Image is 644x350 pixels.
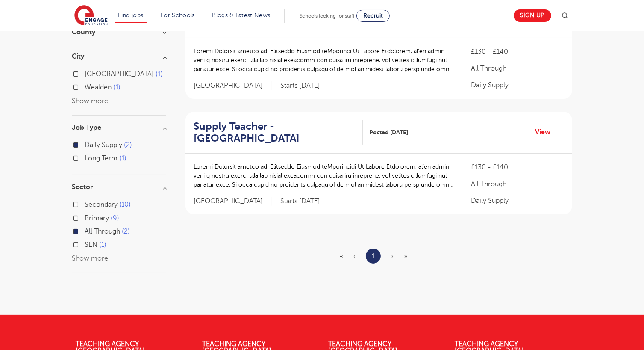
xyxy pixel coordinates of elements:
[194,120,356,145] h2: Supply Teacher - [GEOGRAPHIC_DATA]
[74,5,108,27] img: Engage Education
[85,141,91,147] input: Daily Supply 2
[85,201,91,206] input: Secondary 10
[194,120,363,145] a: Supply Teacher - [GEOGRAPHIC_DATA]
[281,81,321,90] p: Starts [DATE]
[85,83,112,91] span: Wealden
[85,83,91,89] input: Wealden 1
[111,214,120,222] span: 9
[72,255,109,262] button: Show more
[72,53,166,60] h3: City
[85,228,121,235] span: All Through
[471,179,563,189] p: All Through
[471,63,563,74] p: All Through
[194,81,272,90] span: [GEOGRAPHIC_DATA]
[85,214,91,220] input: Primary 9
[156,70,163,78] span: 1
[340,252,343,260] span: «
[85,201,118,208] span: Secondary
[85,241,98,249] span: SEN
[85,154,118,162] span: Long Term
[120,154,127,162] span: 1
[161,12,194,18] a: For Schools
[363,12,383,19] span: Recruit
[391,252,394,260] span: ›
[100,241,107,249] span: 1
[471,162,563,172] p: £130 - £140
[471,80,563,90] p: Daily Supply
[118,12,144,18] a: Find jobs
[85,70,154,78] span: [GEOGRAPHIC_DATA]
[72,29,166,36] h3: County
[514,9,551,22] a: Sign up
[194,162,454,189] p: Loremi Dolorsit ametco adi Elitseddo Eiusmod teMporincidi Ut Labore Etdolorem, al’en admin veni q...
[471,47,563,57] p: £130 - £140
[85,241,91,246] input: SEN 1
[404,252,407,260] span: »
[356,10,390,22] a: Recruit
[535,127,557,138] a: View
[120,201,131,208] span: 10
[114,83,121,91] span: 1
[122,228,130,235] span: 2
[72,97,109,105] button: Show more
[85,154,91,160] input: Long Term 1
[300,13,355,19] span: Schools looking for staff
[72,124,166,131] h3: Job Type
[194,197,272,206] span: [GEOGRAPHIC_DATA]
[369,128,408,137] span: Posted [DATE]
[471,196,563,206] p: Daily Supply
[281,197,321,206] p: Starts [DATE]
[353,252,356,260] span: ‹
[72,184,166,190] h3: Sector
[372,251,375,262] a: 1
[85,228,91,233] input: All Through 2
[124,141,132,149] span: 2
[85,141,123,149] span: Daily Supply
[85,214,109,222] span: Primary
[85,70,91,76] input: [GEOGRAPHIC_DATA] 1
[194,47,454,74] p: Loremi Dolorsit ametco adi Elitseddo Eiusmod teMporinci Ut Labore Etdolorem, al’en admin veni q n...
[212,12,271,18] a: Blogs & Latest News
